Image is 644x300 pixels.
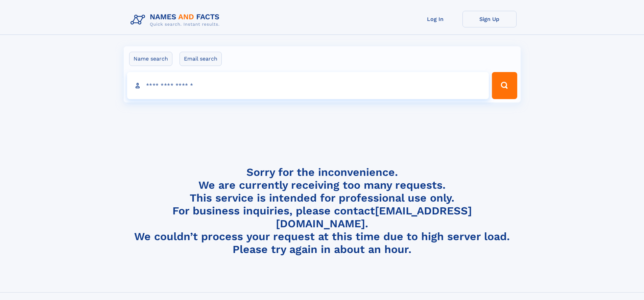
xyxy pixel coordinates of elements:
[408,11,462,27] a: Log In
[129,52,172,66] label: Name search
[180,52,222,66] label: Email search
[492,72,517,99] button: Search Button
[128,11,225,29] img: Logo Names and Facts
[127,72,489,99] input: search input
[128,166,517,256] h4: Sorry for the inconvenience. We are currently receiving too many requests. This service is intend...
[276,204,472,230] a: [EMAIL_ADDRESS][DOMAIN_NAME]
[462,11,517,27] a: Sign Up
